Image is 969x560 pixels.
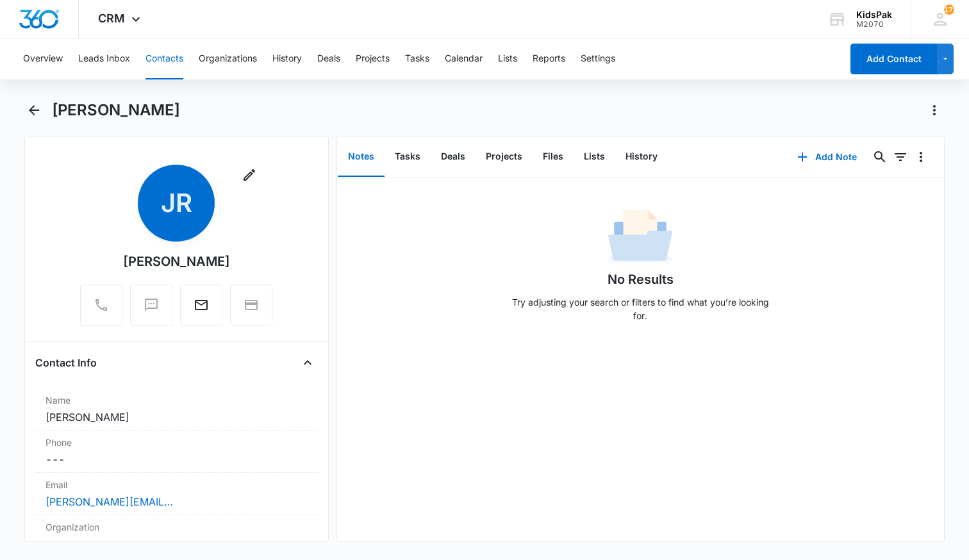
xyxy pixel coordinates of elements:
div: account name [856,10,892,20]
span: JR [138,165,215,242]
h1: No Results [608,270,674,289]
button: Add Contact [850,44,937,74]
label: Organization [46,520,308,534]
button: Organizations [199,38,257,79]
label: Name [46,393,308,407]
h1: [PERSON_NAME] [52,101,180,120]
button: History [272,38,302,79]
label: Phone [46,436,308,449]
dd: [PERSON_NAME] [46,409,308,425]
label: Email [46,478,308,491]
div: notifications count [944,4,954,15]
dd: --- [46,452,308,467]
button: Projects [356,38,390,79]
button: Close [297,352,318,373]
button: Projects [476,137,533,177]
button: Tasks [405,38,429,79]
button: Overflow Menu [911,147,931,167]
button: Back [24,100,44,120]
button: Deals [431,137,476,177]
a: [PERSON_NAME][EMAIL_ADDRESS][PERSON_NAME][DOMAIN_NAME] [46,494,174,509]
p: Try adjusting your search or filters to find what you’re looking for. [506,295,775,322]
dd: --- [46,536,308,552]
a: Email [180,304,222,315]
button: Settings [581,38,615,79]
button: Reports [533,38,565,79]
button: Filters [890,147,911,167]
button: Email [180,284,222,326]
div: Organization--- [35,515,318,557]
button: Search... [870,147,890,167]
div: Phone--- [35,431,318,473]
button: Lists [574,137,615,177]
button: Calendar [445,38,483,79]
h4: Contact Info [35,355,97,370]
img: No Data [608,206,672,270]
span: CRM [98,12,125,25]
span: 173 [944,4,954,15]
button: Notes [338,137,385,177]
button: Add Note [784,142,870,172]
div: account id [856,20,892,29]
button: Deals [317,38,340,79]
button: History [615,137,668,177]
button: Files [533,137,574,177]
button: Tasks [385,137,431,177]
button: Actions [924,100,945,120]
div: Email[PERSON_NAME][EMAIL_ADDRESS][PERSON_NAME][DOMAIN_NAME] [35,473,318,515]
div: [PERSON_NAME] [123,252,230,271]
div: Name[PERSON_NAME] [35,388,318,431]
button: Lists [498,38,517,79]
button: Leads Inbox [78,38,130,79]
button: Overview [23,38,63,79]
button: Contacts [145,38,183,79]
